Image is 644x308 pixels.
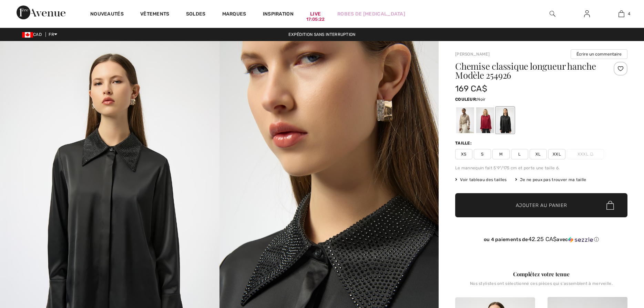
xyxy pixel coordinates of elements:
a: Live17:05:22 [310,10,321,18]
span: M [492,149,510,159]
div: Taille: [455,140,473,146]
div: ou 4 paiements de42.25 CA$avecSezzle Cliquez pour en savoir plus sur Sezzle [455,236,627,245]
div: Deep cherry [476,107,494,133]
div: 17:05:22 [306,16,325,23]
div: Noir [496,107,514,133]
div: Complétez votre tenue [455,270,627,278]
a: Marques [222,11,246,18]
a: 4 [604,10,638,18]
div: Fawn [456,107,474,133]
img: Sezzle [568,237,593,243]
span: Noir [477,97,485,102]
div: Nos stylistes ont sélectionné ces pièces qui s'assemblent à merveille. [455,281,627,291]
div: ou 4 paiements de avec [455,236,627,243]
img: Mes infos [584,10,590,18]
span: Voir tableau des tailles [455,177,507,183]
div: Je ne peux pas trouver ma taille [515,177,586,183]
span: Inspiration [263,11,294,18]
button: Ajouter au panier [455,193,627,217]
span: L [511,149,528,159]
span: XXXL [567,149,604,159]
button: Écrire un commentaire [571,49,627,59]
a: Soldes [186,11,206,18]
a: [PERSON_NAME] [455,52,490,57]
span: 169 CA$ [455,84,487,93]
span: 42.25 CA$ [528,236,557,242]
a: Nouveautés [90,11,124,18]
a: Vêtements [140,11,170,18]
div: Le mannequin fait 5'9"/175 cm et porte une taille 6. [455,165,627,171]
span: Ajouter au panier [516,202,567,209]
img: recherche [550,10,555,18]
h1: Chemise classique longueur hanche Modèle 254926 [455,62,599,80]
span: XS [455,149,472,159]
img: 1ère Avenue [17,6,65,19]
span: CAD [22,32,44,37]
img: Canadian Dollar [22,32,33,38]
a: Se connecter [579,10,595,18]
img: Mon panier [619,10,624,18]
span: XXL [548,149,565,159]
span: XL [530,149,547,159]
span: S [474,149,491,159]
img: Bag.svg [606,201,614,210]
a: Robes de [MEDICAL_DATA] [337,10,405,18]
span: 4 [628,11,630,17]
span: Couleur: [455,97,477,102]
span: FR [49,32,57,37]
img: ring-m.svg [590,152,593,156]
